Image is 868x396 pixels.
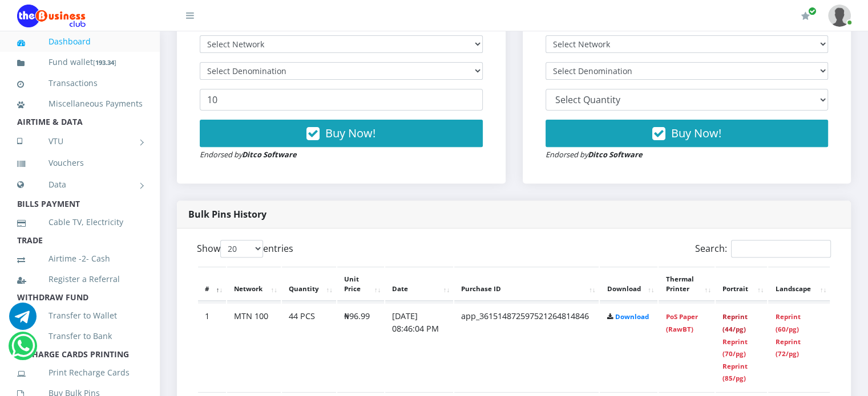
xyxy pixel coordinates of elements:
[227,303,281,391] td: MTN 100
[337,267,384,302] th: Unit Price: activate to sort column ascending
[665,312,697,333] a: PoS Paper (RawBT)
[659,267,714,302] th: Thermal Printer: activate to sort column ascending
[17,5,86,27] img: Logo
[600,267,657,302] th: Download: activate to sort column ascending
[325,125,376,141] span: Buy Now!
[671,125,721,141] span: Buy Now!
[546,120,829,147] button: Buy Now!
[775,312,800,333] a: Reprint (60/pg)
[282,303,336,391] td: 44 PCS
[722,337,748,358] a: Reprint (70/pg)
[695,240,831,258] label: Search:
[775,337,800,358] a: Reprint (72/pg)
[731,240,831,258] input: Search:
[227,267,281,302] th: Network: activate to sort column ascending
[17,209,143,235] a: Cable TV, Electricity
[200,89,483,111] input: Enter Quantity
[200,120,483,147] button: Buy Now!
[385,267,453,302] th: Date: activate to sort column ascending
[385,303,453,391] td: [DATE] 08:46:04 PM
[11,341,35,360] a: Chat for support
[722,312,748,333] a: Reprint (44/pg)
[9,311,37,330] a: Chat for support
[615,312,648,321] a: Download
[220,240,263,258] select: Showentries
[188,208,267,221] strong: Bulk Pins History
[801,11,810,21] i: Renew/Upgrade Subscription
[17,91,143,117] a: Miscellaneous Payments
[722,362,748,383] a: Reprint (85/pg)
[17,360,143,386] a: Print Recharge Cards
[588,149,643,160] strong: Ditco Software
[337,303,384,391] td: ₦96.99
[454,267,599,302] th: Purchase ID: activate to sort column ascending
[282,267,336,302] th: Quantity: activate to sort column ascending
[198,267,226,302] th: #: activate to sort column descending
[200,149,297,160] small: Endorsed by
[808,7,817,15] span: Renew/Upgrade Subscription
[17,303,143,329] a: Transfer to Wallet
[17,127,143,156] a: VTU
[17,323,143,349] a: Transfer to Bank
[17,266,143,292] a: Register a Referral
[17,170,143,199] a: Data
[454,303,599,391] td: app_361514872597521264814846
[768,267,830,302] th: Landscape: activate to sort column ascending
[17,28,143,55] a: Dashboard
[17,246,143,272] a: Airtime -2- Cash
[17,150,143,176] a: Vouchers
[198,303,226,391] td: 1
[828,5,851,27] img: User
[197,240,293,258] label: Show entries
[546,149,643,160] small: Endorsed by
[242,149,297,160] strong: Ditco Software
[716,267,768,302] th: Portrait: activate to sort column ascending
[95,58,114,67] b: 193.34
[93,58,116,67] small: [ ]
[17,70,143,96] a: Transactions
[17,49,143,76] a: Fund wallet[193.34]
